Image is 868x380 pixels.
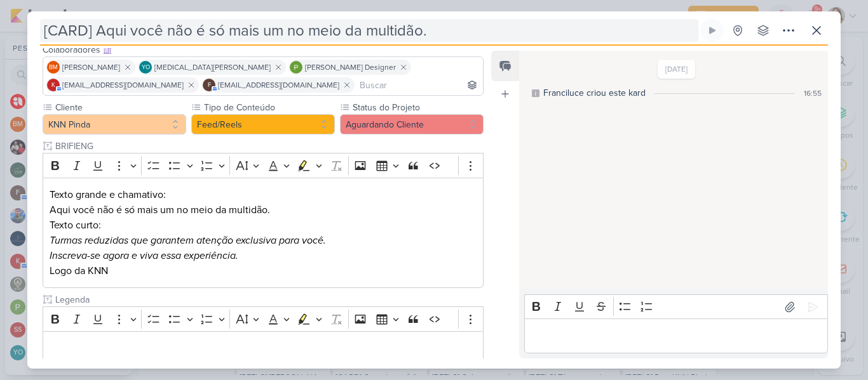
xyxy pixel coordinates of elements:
i: Inscreva-se agora e viva essa experiência. [50,249,238,262]
input: Texto sem título [53,140,484,153]
button: KNN Pinda [43,114,186,134]
div: Editor editing area: main [43,178,484,289]
div: financeiro.knnpinda@gmail.com [203,79,215,91]
label: Tipo de Conteúdo [203,101,335,114]
div: Editor editing area: main [43,331,484,366]
img: Paloma Paixão Designer [290,61,302,74]
div: Editor toolbar [43,306,484,331]
label: Status do Projeto [351,101,484,114]
div: Yasmin Oliveira [139,61,152,74]
input: Buscar [357,77,480,93]
input: Kard Sem Título [40,19,698,42]
p: f [208,82,211,89]
div: 16:55 [804,88,822,99]
p: YO [142,65,150,71]
p: k [51,82,55,89]
span: [MEDICAL_DATA][PERSON_NAME] [154,62,271,73]
i: Turmas reduzidas que garantem atenção exclusiva para você. [50,234,326,247]
div: knnpinda@gmail.com [47,79,60,91]
div: Editor toolbar [43,153,484,178]
div: Ligar relógio [707,25,717,36]
span: [PERSON_NAME] [62,62,120,73]
input: Texto sem título [53,293,484,306]
div: Colaboradores [43,43,484,56]
div: Editor toolbar [524,294,828,319]
div: Editor editing area: main [524,318,828,353]
button: Feed/Reels [191,114,335,134]
p: BM [49,65,58,71]
button: Aguardando Cliente [340,114,484,134]
p: Texto grande e chamativo: Aqui você não é só mais um no meio da multidão. [50,187,477,218]
span: [EMAIL_ADDRESS][DOMAIN_NAME] [62,79,184,91]
div: Beth Monteiro [47,61,60,74]
div: Franciluce criou este kard [543,86,646,100]
label: Cliente [54,101,186,114]
span: [PERSON_NAME] Designer [305,62,396,73]
span: [EMAIL_ADDRESS][DOMAIN_NAME] [218,79,339,91]
p: Texto curto: [50,218,477,248]
p: Logo da KNN [50,263,477,278]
